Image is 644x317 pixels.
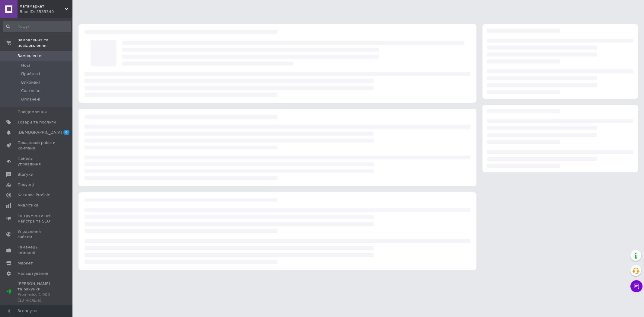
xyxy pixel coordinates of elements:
span: Покупці [18,182,34,187]
input: Пошук [3,21,71,32]
span: Виконані [21,80,40,85]
span: Хатамаркет [20,4,65,9]
span: [PERSON_NAME] та рахунки [18,281,56,303]
span: Нові [21,63,30,68]
span: 6 [63,130,69,135]
span: Прийняті [21,71,40,77]
span: Повідомлення [18,109,47,115]
span: Маркет [18,261,33,266]
span: Налаштування [18,271,48,276]
span: Відгуки [18,172,33,177]
span: Аналітика [18,203,38,208]
button: Чат з покупцем [630,280,642,292]
span: Гаманець компанії [18,245,56,255]
span: [DEMOGRAPHIC_DATA] [18,130,62,135]
span: Оплачені [21,97,40,102]
span: Управління сайтом [18,229,56,240]
div: Prom мікс 1 000 (13 місяців) [18,292,56,303]
span: Товари та послуги [18,120,56,125]
span: Замовлення та повідомлення [18,37,72,48]
span: Скасовані [21,88,42,94]
span: Панель управління [18,156,56,167]
span: Каталог ProSale [18,192,50,198]
div: Ваш ID: 3555549 [20,9,72,14]
span: Інструменти веб-майстра та SEO [18,213,56,224]
span: Замовлення [18,53,43,59]
span: Показники роботи компанії [18,140,56,151]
